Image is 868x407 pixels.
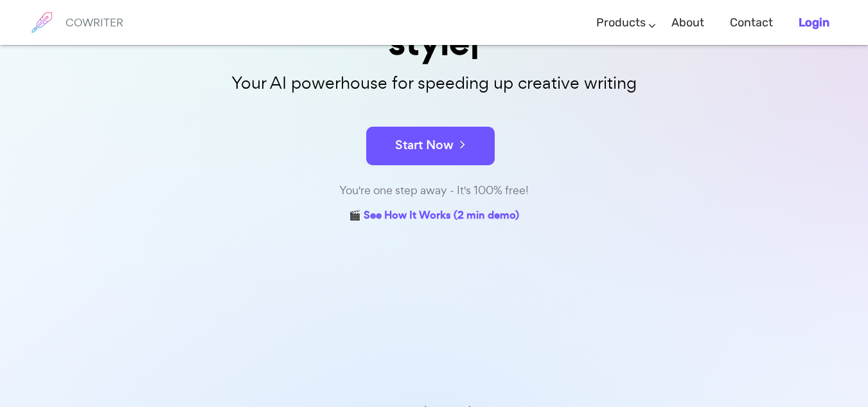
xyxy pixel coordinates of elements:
[349,206,519,226] a: 🎬 See How It Works (2 min demo)
[730,4,773,42] a: Contact
[113,69,756,97] p: Your AI powerhouse for speeding up creative writing
[799,4,829,42] a: Login
[113,181,756,200] div: You're one step away - It's 100% free!
[26,6,58,39] img: brand logo
[671,4,704,42] a: About
[596,4,646,42] a: Products
[366,127,495,165] button: Start Now
[66,17,123,28] h6: COWRITER
[799,15,829,30] b: Login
